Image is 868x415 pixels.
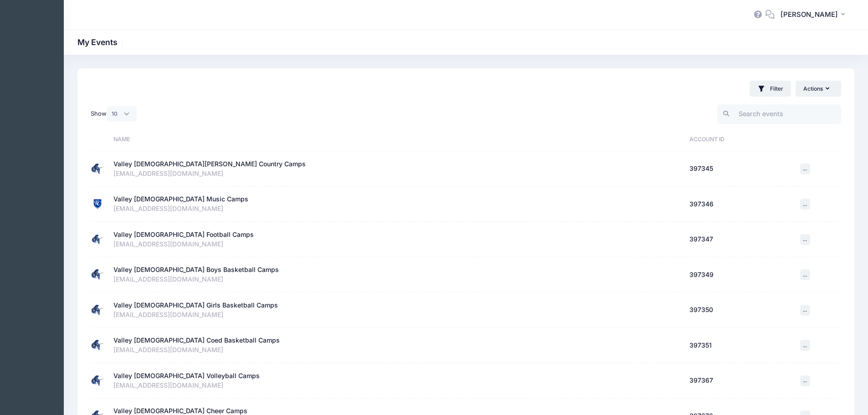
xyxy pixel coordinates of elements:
span: ... [803,307,807,313]
button: ... [800,199,810,210]
div: Valley [DEMOGRAPHIC_DATA][PERSON_NAME] Country Camps [113,159,306,169]
button: ... [800,164,810,174]
button: ... [800,340,810,351]
div: Valley [DEMOGRAPHIC_DATA] Coed Basketball Camps [113,336,280,345]
label: Show [91,106,137,122]
input: Search events [717,104,841,124]
td: 397349 [685,257,796,293]
span: ... [803,272,807,278]
span: ... [803,377,807,384]
button: Filter [750,81,791,97]
button: ... [800,305,810,316]
div: [EMAIL_ADDRESS][DOMAIN_NAME] [113,345,681,355]
button: ... [800,234,810,245]
div: [EMAIL_ADDRESS][DOMAIN_NAME] [113,310,681,320]
span: ... [803,342,807,348]
img: Valley Christian Coed Basketball Camps [91,338,104,352]
div: Valley [DEMOGRAPHIC_DATA] Football Camps [113,230,254,240]
img: Valley Christian Boys Basketball Camps [91,268,104,282]
span: ... [803,165,807,172]
div: [EMAIL_ADDRESS][DOMAIN_NAME] [113,275,681,284]
img: Valley Christian Volleyball Camps [91,374,104,388]
td: 397345 [685,151,796,187]
img: Valley Christian Cross Country Camps [91,162,104,176]
td: 397347 [685,222,796,257]
select: Show [107,106,137,122]
td: 397346 [685,187,796,222]
div: [EMAIL_ADDRESS][DOMAIN_NAME] [113,169,681,179]
img: Valley Christian Girls Basketball Camps [91,303,104,317]
div: [EMAIL_ADDRESS][DOMAIN_NAME] [113,240,681,249]
span: ... [803,201,807,207]
span: ... [803,236,807,242]
h1: My Events [77,37,125,47]
div: Valley [DEMOGRAPHIC_DATA] Music Camps [113,195,248,204]
div: Valley [DEMOGRAPHIC_DATA] Boys Basketball Camps [113,265,279,275]
span: [PERSON_NAME] [781,10,838,20]
div: [EMAIL_ADDRESS][DOMAIN_NAME] [113,204,681,214]
img: Valley Christian Football Camps [91,233,104,246]
th: Account ID: activate to sort column ascending [685,128,796,151]
td: 397367 [685,363,796,399]
div: [EMAIL_ADDRESS][DOMAIN_NAME] [113,381,681,390]
button: ... [800,375,810,386]
img: Valley Christian Music Camps [91,197,104,211]
td: 397350 [685,292,796,328]
th: Name: activate to sort column ascending [109,128,685,151]
button: ... [800,269,810,280]
div: Valley [DEMOGRAPHIC_DATA] Girls Basketball Camps [113,301,278,310]
div: Valley [DEMOGRAPHIC_DATA] Volleyball Camps [113,371,260,381]
td: 397351 [685,328,796,364]
button: [PERSON_NAME] [775,5,854,26]
button: Actions [796,81,841,96]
